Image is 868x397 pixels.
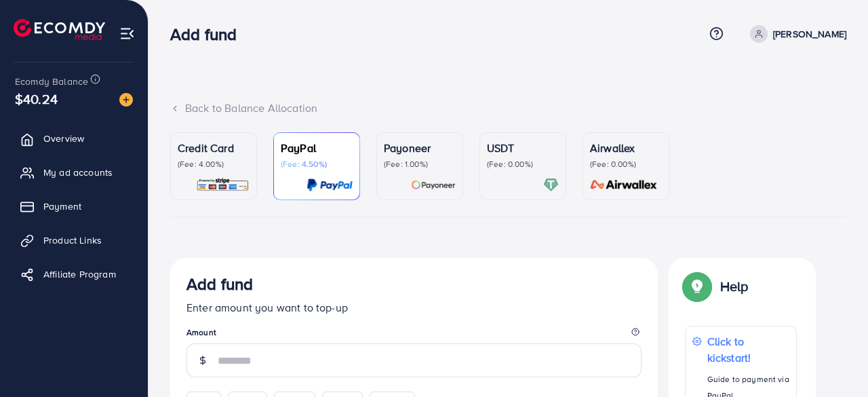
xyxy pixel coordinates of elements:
[590,140,662,156] p: Airwallex
[170,24,248,44] h3: Add fund
[43,233,102,247] span: Product Links
[10,227,138,254] a: Product Links
[586,177,662,193] img: card
[773,26,846,42] p: [PERSON_NAME]
[707,333,790,366] p: Click to kickstart!
[14,19,105,40] img: logo
[43,166,113,179] span: My ad accounts
[170,100,846,116] div: Back to Balance Allocation
[281,140,353,156] p: PayPal
[384,140,456,156] p: Payoneer
[487,159,559,170] p: (Fee: 0.00%)
[720,278,749,295] p: Help
[15,89,58,109] span: $40.24
[119,93,133,107] img: image
[10,125,138,152] a: Overview
[487,140,559,156] p: USDT
[590,159,662,170] p: (Fee: 0.00%)
[43,267,116,281] span: Affiliate Program
[685,274,709,299] img: Popup guide
[543,177,559,193] img: card
[745,25,846,43] a: [PERSON_NAME]
[186,326,642,343] legend: Amount
[411,177,456,193] img: card
[10,159,138,186] a: My ad accounts
[384,159,456,170] p: (Fee: 1.00%)
[15,75,88,88] span: Ecomdy Balance
[10,261,138,288] a: Affiliate Program
[178,140,250,156] p: Credit Card
[43,200,81,213] span: Payment
[307,177,353,193] img: card
[281,159,353,170] p: (Fee: 4.50%)
[178,159,250,170] p: (Fee: 4.00%)
[43,132,84,145] span: Overview
[186,274,253,294] h3: Add fund
[10,193,138,220] a: Payment
[119,26,135,41] img: menu
[196,177,250,193] img: card
[186,299,642,316] p: Enter amount you want to top-up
